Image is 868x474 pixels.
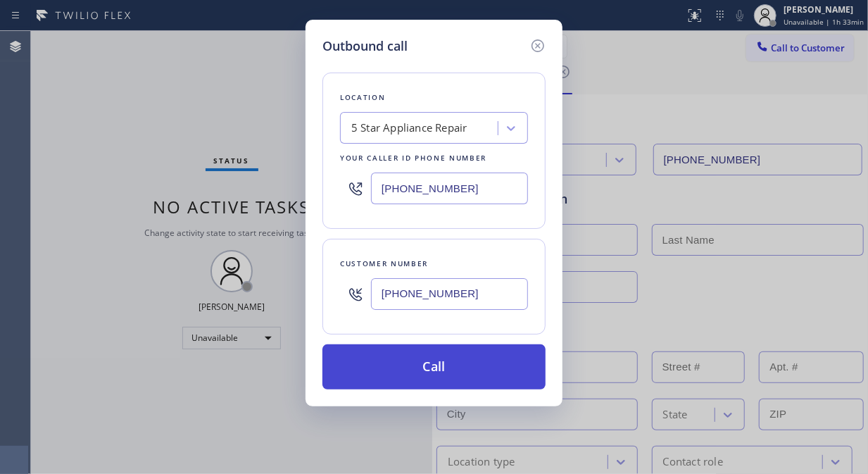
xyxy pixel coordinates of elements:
div: Customer number [340,256,528,271]
input: (123) 456-7890 [371,278,528,310]
div: Your caller id phone number [340,151,528,166]
div: 5 Star Appliance Repair [351,120,467,137]
input: (123) 456-7890 [371,173,528,204]
button: Call [322,344,546,389]
div: Location [340,90,528,105]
